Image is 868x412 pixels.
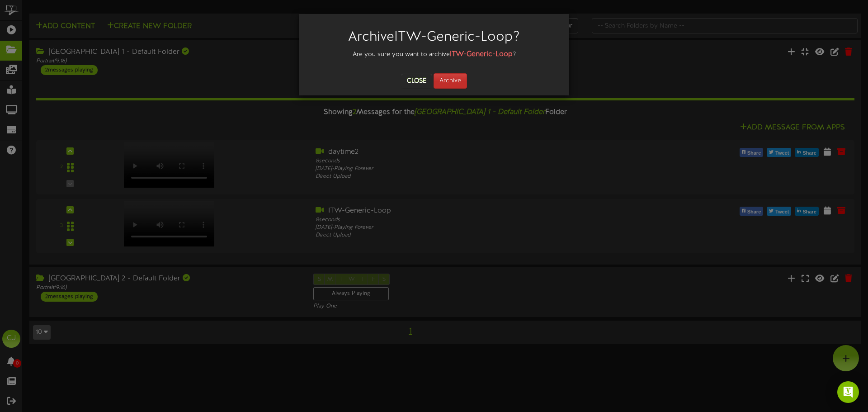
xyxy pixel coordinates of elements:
button: Archive [434,73,467,89]
div: Are you sure you want to archive ? [306,49,562,60]
h2: Archive ITW-Generic-Loop ? [312,30,556,45]
strong: ITW-Generic-Loop [450,50,513,58]
div: Open Intercom Messenger [837,381,859,403]
button: Close [401,74,432,88]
